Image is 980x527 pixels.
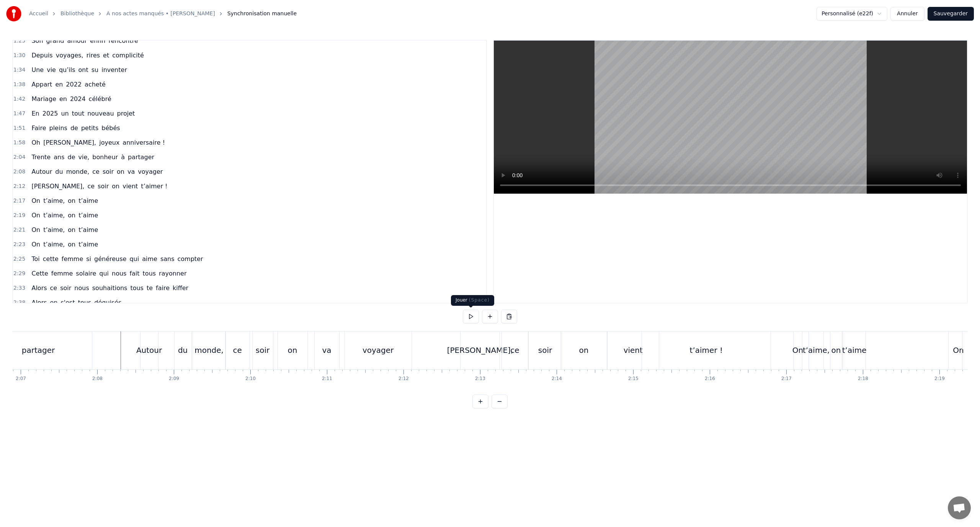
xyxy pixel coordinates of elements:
span: rencontré [108,36,139,45]
span: On [31,211,41,220]
span: 1:25 [13,37,25,45]
span: Appart [31,80,53,89]
span: acheté [84,80,106,89]
span: ans [53,153,65,162]
span: te [146,284,154,292]
span: ( Space ) [469,297,490,303]
div: ce [510,344,519,356]
span: Cette [31,269,49,278]
span: kiffer [172,284,189,292]
span: tout [71,109,85,118]
span: nous [111,269,127,278]
span: ont [78,65,89,74]
span: 1:38 [13,81,25,88]
span: femme [51,269,74,278]
span: 2:25 [13,255,25,263]
div: soir [538,344,552,356]
div: 2:12 [399,376,409,382]
div: 2:14 [552,376,562,382]
div: 2:15 [628,376,639,382]
div: on [579,344,589,356]
span: on [116,167,125,176]
div: 2:19 [934,376,945,382]
span: vie, [77,153,90,162]
span: projet [116,109,136,118]
span: 2:08 [13,168,25,176]
span: su [91,65,99,74]
span: On [31,240,41,249]
span: du [54,167,64,176]
div: Jouer [451,295,494,306]
span: qu’ils [58,65,76,74]
span: En [31,109,40,118]
span: tous [77,298,92,307]
span: rires [86,51,101,60]
span: 1:30 [13,52,25,59]
span: en [54,80,64,89]
span: soir [102,167,114,176]
span: on [49,298,59,307]
span: célébré [88,95,112,103]
div: ce [233,344,242,356]
a: Accueil [29,10,48,18]
div: 2:08 [92,376,103,382]
div: Autour [136,344,162,356]
span: anniversaire ! [122,138,166,147]
span: 1:42 [13,95,25,103]
span: de [67,153,76,162]
span: t’aimer ! [140,182,168,191]
span: Alors [31,298,47,307]
span: 2:21 [13,226,25,234]
span: solaire [75,269,97,278]
span: nous [73,284,90,292]
span: souhaitions [91,284,128,292]
button: Sauvegarder [928,7,974,21]
span: pleins [49,124,68,132]
span: on [67,225,76,234]
img: youka [6,6,21,21]
span: on [111,182,120,191]
span: Synchronisation manuelle [227,10,297,18]
div: t’aime, [803,344,830,356]
span: rayonner [158,269,187,278]
span: t’aime, [42,211,65,220]
div: On [792,344,803,356]
span: voyages, [55,51,84,60]
span: cette [42,255,59,263]
span: 2022 [65,80,82,89]
span: compter [177,255,204,263]
span: fait [129,269,140,278]
span: t’aime [78,240,99,249]
span: et [102,51,110,60]
span: en [59,95,68,103]
div: t’aimer ! [690,344,723,356]
span: Faire [31,124,47,132]
div: 2:13 [475,376,485,382]
span: Oh [31,138,41,147]
a: Bibliothèque [60,10,94,18]
div: 2:17 [781,376,792,382]
span: généreuse [93,255,127,263]
span: t’aime [78,225,99,234]
span: petits [80,124,99,132]
span: t’aime, [42,196,65,205]
span: on [67,240,76,249]
span: soir [97,182,109,191]
span: vient [122,182,139,191]
span: tous [142,269,157,278]
span: 2:38 [13,299,25,307]
div: On [953,344,964,356]
span: 2:12 [13,183,25,190]
div: va [322,344,332,356]
span: 2:33 [13,284,25,292]
a: A nos actes manqués • [PERSON_NAME] [106,10,215,18]
button: Annuler [890,7,924,21]
span: Son [31,36,44,45]
span: t’aime [78,196,99,205]
span: sans [160,255,175,263]
span: soir [59,284,72,292]
span: bébés [101,124,121,132]
div: 2:18 [858,376,868,382]
div: monde, [194,344,224,356]
span: qui [98,269,109,278]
